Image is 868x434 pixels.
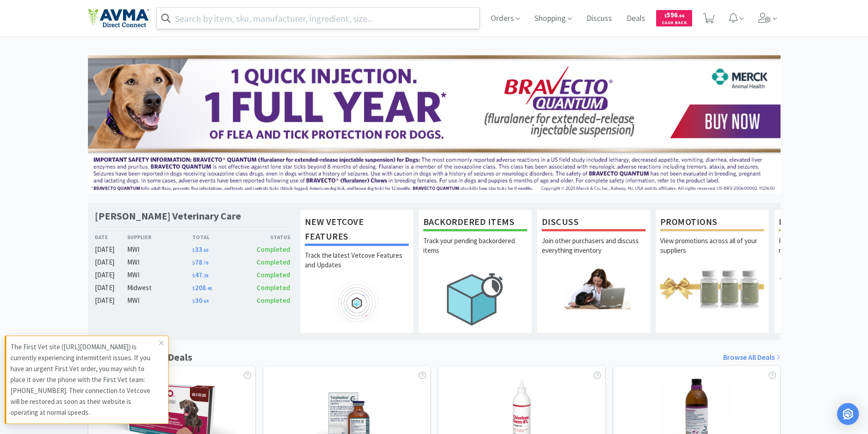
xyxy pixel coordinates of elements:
span: Completed [257,283,290,292]
span: $ [192,286,195,291]
span: 208 [192,283,212,292]
a: PromotionsView promotions across all of your suppliers [655,209,769,333]
h1: New Vetcove Features [305,214,409,246]
p: View promotions across all of your suppliers [660,236,764,268]
h1: Promotions [660,214,764,231]
span: 33 [192,245,208,254]
a: Browse All Deals [723,352,781,363]
span: . 64 [202,298,208,304]
a: [DATE]MWI$47.39Completed [95,270,291,281]
div: Status [241,233,291,241]
div: Open Intercom Messenger [837,403,859,425]
div: MWI [127,295,192,306]
h1: [PERSON_NAME] Veterinary Care [95,209,241,223]
a: Discuss [583,15,616,23]
a: [DATE]Midwest$208.40Completed [95,282,291,293]
span: . 66 [678,13,684,19]
div: [DATE] [95,295,128,306]
div: [DATE] [95,282,128,293]
span: $ [192,298,195,304]
h1: Backordered Items [423,214,527,231]
img: 3ffb5edee65b4d9ab6d7b0afa510b01f.jpg [88,55,781,194]
span: Completed [257,245,290,254]
div: MWI [127,270,192,281]
span: 78 [192,258,208,266]
span: Completed [257,258,290,266]
span: . 79 [202,260,208,266]
div: [DATE] [95,244,128,255]
div: Midwest [127,282,192,293]
input: Search by item, sku, manufacturer, ingredient, size... [157,8,480,29]
span: Completed [257,271,290,279]
span: . 40 [206,286,212,291]
a: [DATE]MWI$33.60Completed [95,244,291,255]
img: hero_discuss.png [542,268,646,309]
a: Backordered ItemsTrack your pending backordered items [418,209,532,333]
div: MWI [127,257,192,268]
a: New Vetcove FeaturesTrack the latest Vetcove Features and Updates [300,209,414,333]
div: [DATE] [95,257,128,268]
p: Track the latest Vetcove Features and Updates [305,250,409,282]
span: $ [192,260,195,266]
span: $ [192,273,195,279]
div: MWI [127,244,192,255]
a: $596.66Cash Back [656,6,692,31]
img: hero_promotions.png [660,268,764,309]
p: Join other purchasers and discuss everything inventory [542,236,646,268]
h1: Discuss [542,214,646,231]
span: 47 [192,271,208,279]
span: . 60 [202,247,208,253]
a: DiscussJoin other purchasers and discuss everything inventory [537,209,651,333]
span: $ [192,247,195,253]
img: hero_feature_roadmap.png [305,282,409,324]
span: $ [664,13,667,19]
img: e4e33dab9f054f5782a47901c742baa9_102.png [88,9,149,28]
img: hero_backorders.png [423,268,527,330]
a: Deals [623,15,649,23]
span: Completed [257,296,290,305]
div: Supplier [127,233,192,241]
div: Total [192,233,241,241]
div: [DATE] [95,270,128,281]
span: 596 [664,10,684,19]
a: [DATE]MWI$78.79Completed [95,257,291,268]
div: Date [95,233,128,241]
p: Track your pending backordered items [423,236,527,268]
a: [DATE]MWI$30.64Completed [95,295,291,306]
p: The First Vet site ([URL][DOMAIN_NAME]) is currently experiencing intermittent issues. If you hav... [10,342,159,418]
span: . 39 [202,273,208,279]
span: 30 [192,296,208,305]
span: Cash Back [662,20,687,26]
